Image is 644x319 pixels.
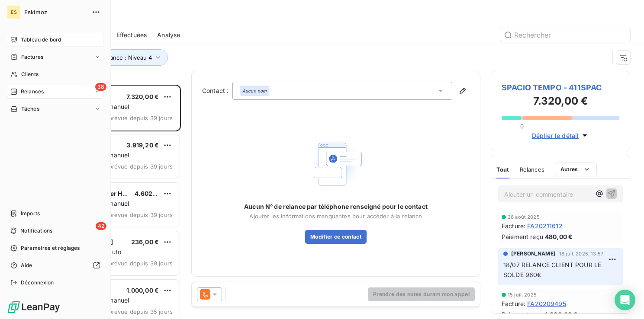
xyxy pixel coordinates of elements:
span: 42 [96,222,106,230]
label: Contact : [202,86,232,95]
button: Prendre des notes durant mon appel [368,287,475,301]
span: Analyse [157,31,180,39]
span: prévue depuis 39 jours [109,115,173,121]
button: Niveau de relance : Niveau 4 [61,49,168,66]
span: FA20211612 [527,221,563,230]
span: Paiement reçu [502,232,543,241]
span: SPACIO TEMPO - 411SPAC [502,82,619,93]
span: Relances [520,166,544,173]
span: 1.800,00 € [545,310,578,319]
span: prévue depuis 35 jours [109,308,173,315]
button: Autres [555,163,597,176]
div: Open Intercom Messenger [615,290,635,310]
span: Effectuées [116,31,147,39]
span: 7.320,00 € [126,93,159,100]
span: Notifications [20,227,52,235]
span: Paiement reçu [502,310,543,319]
span: Déconnexion [21,279,54,287]
span: Facture : [502,299,525,308]
input: Rechercher [500,28,630,42]
span: FA20209495 [527,299,566,308]
span: 0 [520,123,524,130]
img: Empty state [308,136,364,192]
span: Niveau de relance : Niveau 4 [74,54,152,61]
span: Facture : [502,221,525,230]
span: prévue depuis 39 jours [109,211,173,218]
div: grid [42,85,181,319]
span: Déplier le détail [532,131,579,140]
em: Aucun nom [242,88,267,94]
img: Logo LeanPay [7,300,61,314]
span: Tableau de bord [21,36,61,44]
span: 38 [95,83,106,91]
span: prévue depuis 39 jours [109,163,173,170]
span: Paramètres et réglages [21,244,80,252]
span: Relances [21,88,44,96]
span: Clients [21,70,39,78]
a: Aide [7,258,103,272]
span: 480,00 € [545,232,573,241]
span: Aide [21,262,32,269]
span: Tâches [21,105,39,113]
button: Modifier ce contact [305,230,367,244]
span: Tout [496,166,509,173]
span: Imports [21,210,40,217]
span: 26 août 2025 [508,214,540,220]
span: 4.602,00 € [135,190,169,197]
span: prévue depuis 39 jours [109,260,173,267]
span: Eskimoz [24,9,87,16]
span: Aucun N° de relance par téléphone renseigné pour le contact [244,202,428,211]
div: ES [7,5,21,19]
span: 1.000,00 € [126,287,159,294]
span: 3.919,20 € [126,141,159,149]
span: 18/07 RELANCE CLIENT POUR LE SOLDE 960€ [503,261,603,278]
span: 15 juil. 2025 [508,292,537,297]
span: Factures [21,53,43,61]
span: 236,00 € [131,238,159,246]
span: [PERSON_NAME] [511,250,556,258]
span: 18 juil. 2025, 13:57 [559,251,603,256]
h3: 7.320,00 € [502,93,619,111]
button: Déplier le détail [529,131,592,140]
span: Ajouter les informations manquantes pour accéder à la relance [249,213,422,220]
